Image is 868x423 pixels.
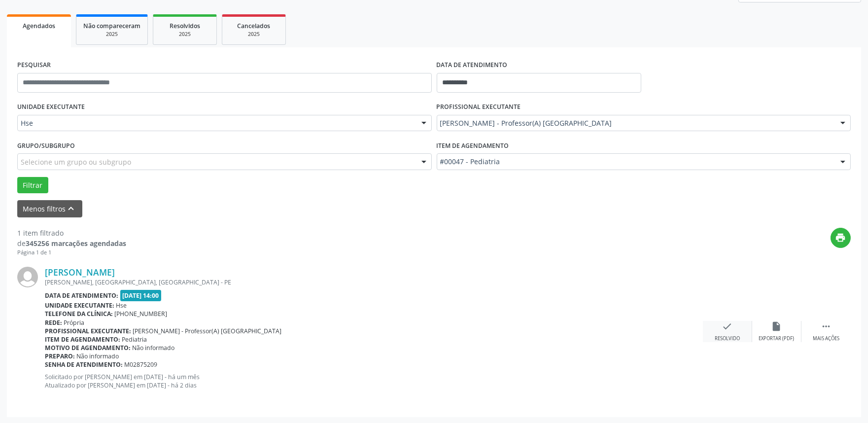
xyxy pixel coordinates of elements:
span: [PERSON_NAME] - Professor(A) [GEOGRAPHIC_DATA] [133,327,282,335]
i: keyboard_arrow_up [66,203,77,214]
div: de [17,238,126,248]
b: Unidade executante: [45,301,114,310]
i: check [722,321,733,332]
div: 2025 [160,31,209,38]
span: Cancelados [238,22,271,30]
strong: 345256 marcações agendadas [26,239,126,248]
button: print [831,228,851,248]
span: Hse [21,118,412,128]
b: Preparo: [45,352,75,360]
span: [PHONE_NUMBER] [115,310,168,318]
div: Resolvido [715,335,740,342]
b: Data de atendimento: [45,291,118,300]
label: PROFISSIONAL EXECUTANTE [437,100,521,115]
span: Própria [64,318,85,327]
span: Não compareceram [83,22,140,30]
div: Página 1 de 1 [17,248,126,257]
div: [PERSON_NAME], [GEOGRAPHIC_DATA], [GEOGRAPHIC_DATA] - PE [45,278,703,286]
b: Telefone da clínica: [45,310,113,318]
label: PESQUISAR [17,58,51,73]
span: Não informado [77,352,119,360]
i:  [821,321,832,332]
span: Selecione um grupo ou subgrupo [21,157,131,167]
b: Senha de atendimento: [45,360,123,369]
div: 1 item filtrado [17,228,126,238]
img: img [17,267,38,287]
div: 2025 [229,31,278,38]
a: [PERSON_NAME] [45,267,115,278]
span: Não informado [133,344,175,352]
label: Item de agendamento [437,138,509,153]
span: [DATE] 14:00 [120,290,162,301]
div: Mais ações [813,335,839,342]
button: Menos filtroskeyboard_arrow_up [17,200,82,217]
label: UNIDADE EXECUTANTE [17,100,85,115]
button: Filtrar [17,177,48,194]
div: Exportar (PDF) [759,335,795,342]
i: print [835,232,846,243]
span: Agendados [23,22,55,30]
div: 2025 [83,31,140,38]
label: DATA DE ATENDIMENTO [437,58,508,73]
label: Grupo/Subgrupo [17,138,75,153]
span: M02875209 [125,360,158,369]
p: Solicitado por [PERSON_NAME] em [DATE] - há um mês Atualizado por [PERSON_NAME] em [DATE] - há 2 ... [45,373,703,389]
span: [PERSON_NAME] - Professor(A) [GEOGRAPHIC_DATA] [440,118,831,128]
b: Motivo de agendamento: [45,344,131,352]
span: Pediatria [122,335,147,344]
i: insert_drive_file [771,321,782,332]
b: Rede: [45,318,62,327]
span: Hse [116,301,127,310]
span: Resolvidos [170,22,200,30]
b: Item de agendamento: [45,335,120,344]
b: Profissional executante: [45,327,131,335]
span: #00047 - Pediatria [440,157,831,167]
